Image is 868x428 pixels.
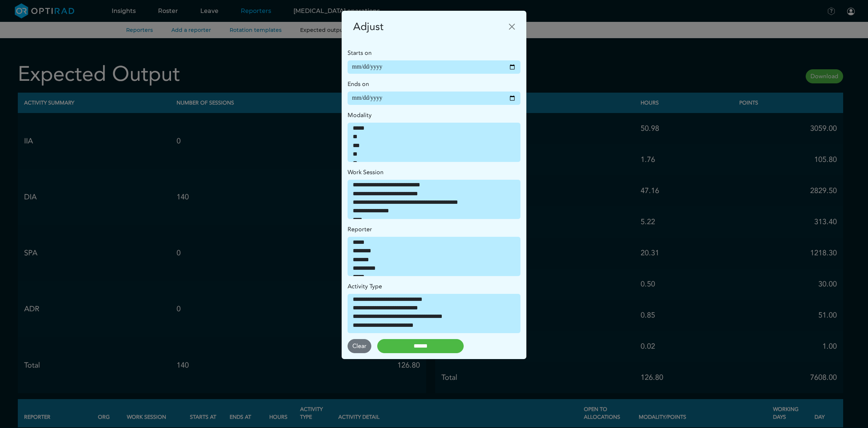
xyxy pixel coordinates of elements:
label: Work Session [348,168,384,177]
label: Reporter [348,225,372,234]
label: Starts on [348,49,372,57]
h5: Adjust [353,19,384,34]
label: Modality [348,111,372,120]
button: Close [506,21,518,33]
label: Ends on [348,80,369,89]
label: Activity Type [348,282,382,291]
button: Clear [348,339,371,353]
